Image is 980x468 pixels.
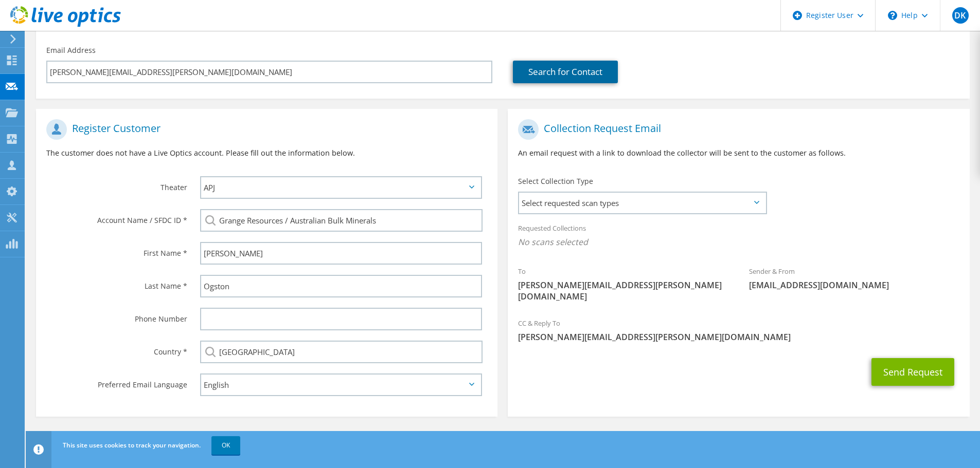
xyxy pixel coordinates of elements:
[508,312,969,348] div: CC & Reply To
[508,260,739,307] div: To
[871,358,954,386] button: Send Request
[518,236,959,248] span: No scans selected
[46,275,187,291] label: Last Name *
[508,217,969,255] div: Requested Collections
[46,308,187,324] label: Phone Number
[518,119,954,140] h1: Collection Request Email
[518,331,959,343] span: [PERSON_NAME][EMAIL_ADDRESS][PERSON_NAME][DOMAIN_NAME]
[46,373,187,390] label: Preferred Email Language
[518,147,959,159] p: An email request with a link to download the collector will be sent to the customer as follows.
[952,7,969,24] span: DK
[519,193,765,213] span: Select requested scan types
[518,176,593,186] label: Select Collection Type
[46,147,487,159] p: The customer does not have a Live Optics account. Please fill out the information below.
[749,279,959,291] span: [EMAIL_ADDRESS][DOMAIN_NAME]
[888,11,897,20] svg: \n
[739,260,970,296] div: Sender & From
[518,279,728,302] span: [PERSON_NAME][EMAIL_ADDRESS][PERSON_NAME][DOMAIN_NAME]
[63,441,201,450] span: This site uses cookies to track your navigation.
[46,341,187,357] label: Country *
[46,242,187,258] label: First Name *
[46,119,482,140] h1: Register Customer
[211,436,240,455] a: OK
[46,176,187,193] label: Theater
[46,209,187,226] label: Account Name / SFDC ID *
[46,45,96,55] label: Email Address
[513,61,618,83] a: Search for Contact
